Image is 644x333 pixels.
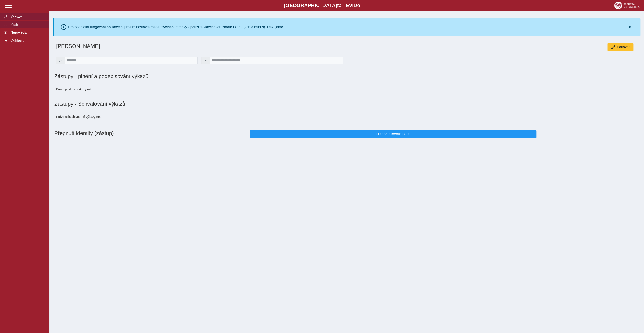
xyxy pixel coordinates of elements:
span: Odhlásit [9,38,45,42]
span: Přepnout identitu zpět [254,132,533,136]
button: Editovat [607,43,633,51]
div: Pro optimální fungování aplikace si prosím nastavte menší zvětšení stránky - použijte klávesovou ... [68,25,284,29]
span: Výkazy [9,14,45,18]
h1: Zástupy - plnění a podepisování výkazů [54,73,440,79]
span: t [337,3,339,8]
div: Právo schvalovat mé výkazy má: [54,111,199,123]
span: Profil [9,22,45,26]
h1: Přepnutí identity (zástup) [54,128,248,140]
img: logo_web_su.png [614,2,639,9]
h1: Zástupy - Schvalování výkazů [54,101,639,107]
button: Přepnout identitu zpět [250,130,537,138]
span: D [353,3,357,8]
b: [GEOGRAPHIC_DATA] a - Evi [13,3,631,8]
div: Právo plnit mé výkazy má: [54,83,199,95]
span: o [357,3,360,8]
h1: [PERSON_NAME] [56,43,440,49]
span: Nápověda [9,30,45,34]
span: Editovat [617,45,630,49]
